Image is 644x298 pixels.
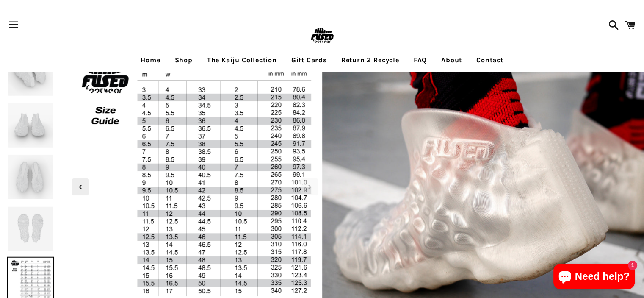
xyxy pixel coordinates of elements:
img: [3D printed Shoes] - lightweight custom 3dprinted shoes sneakers sandals fused footwear [7,205,54,252]
a: Home [134,50,166,71]
div: Previous slide [72,178,89,195]
a: About [435,50,468,71]
img: FUSEDfootwear [308,22,336,50]
div: Next slide [301,178,318,195]
img: [3D printed Shoes] - lightweight custom 3dprinted shoes sneakers sandals fused footwear [7,153,54,201]
a: The Kaiju Collection [201,50,283,71]
a: Shop [169,50,199,71]
a: Gift Cards [285,50,333,71]
a: Return 2 Recycle [335,50,406,71]
a: FAQ [407,50,433,71]
img: [3D printed Shoes] - lightweight custom 3dprinted shoes sneakers sandals fused footwear [7,50,54,97]
img: [3D printed Shoes] - lightweight custom 3dprinted shoes sneakers sandals fused footwear [7,101,54,149]
inbox-online-store-chat: Shopify online store chat [551,264,637,291]
a: Contact [470,50,510,71]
